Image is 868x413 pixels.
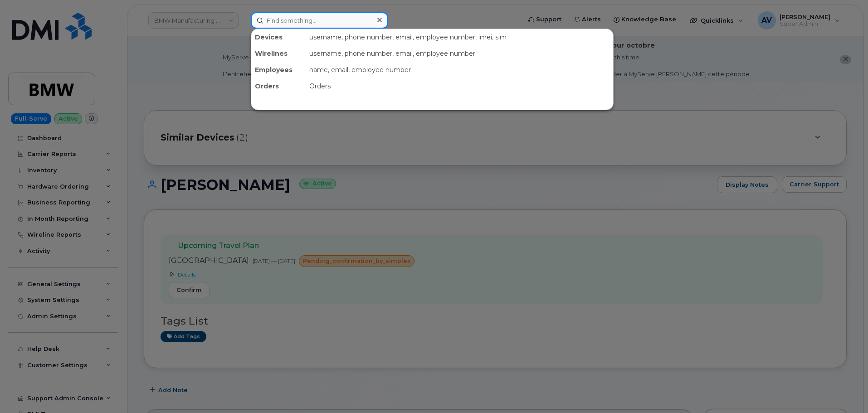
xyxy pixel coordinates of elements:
div: Employees [251,62,306,78]
iframe: Messenger Launcher [829,374,861,406]
div: username, phone number, email, employee number [306,45,613,62]
div: Wirelines [251,45,306,62]
div: Orders [251,78,306,94]
div: username, phone number, email, employee number, imei, sim [306,29,613,45]
div: Devices [251,29,306,45]
div: Orders [306,78,613,94]
div: name, email, employee number [306,62,613,78]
